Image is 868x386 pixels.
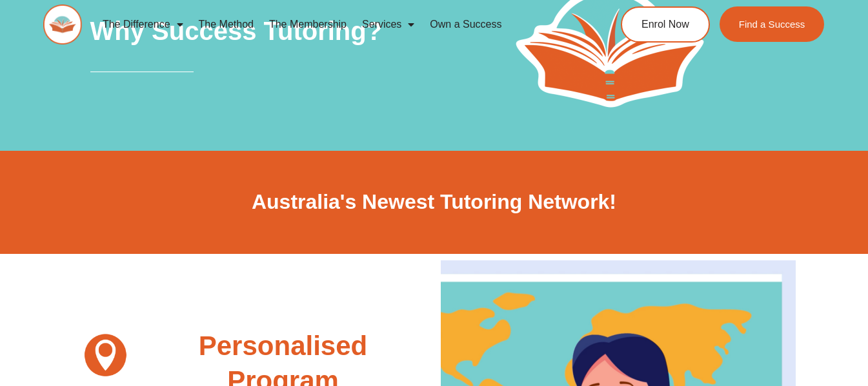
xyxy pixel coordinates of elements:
a: The Membership [261,10,354,39]
h2: Australia's Newest Tutoring Network! [73,189,796,216]
a: Enrol Now [621,6,710,43]
nav: Menu [95,10,576,39]
span: Find a Success [739,19,805,29]
a: The Method [191,10,261,39]
a: Services [354,10,422,39]
span: Enrol Now [641,19,689,30]
a: Find a Success [720,6,825,42]
a: The Difference [95,10,191,39]
a: Own a Success [422,10,509,39]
